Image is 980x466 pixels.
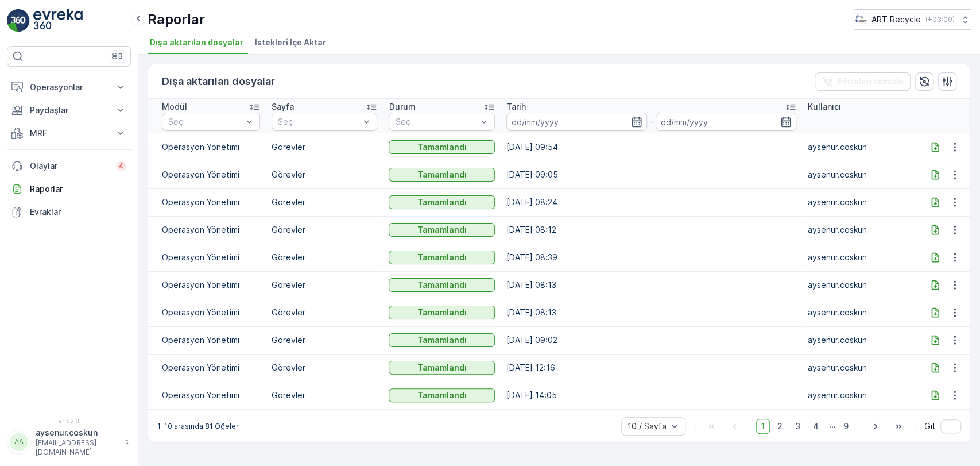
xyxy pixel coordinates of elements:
[808,362,914,373] p: aysenur.coskun
[808,197,914,208] p: aysenur.coskun
[417,334,467,346] p: Tamamlandı
[395,116,477,128] p: Seç
[7,155,131,178] a: Olaylar4
[30,105,108,116] p: Paydaşlar
[162,197,260,208] p: Operasyon Yönetimi
[389,333,495,347] button: Tamamlandı
[33,9,83,32] img: logo_light-DOdMpM7g.png
[389,251,495,264] button: Tamamlandı
[7,9,30,32] img: logo
[501,354,802,382] td: [DATE] 12:16
[417,169,467,180] p: Tamamlandı
[829,419,836,434] p: ...
[7,201,131,224] a: Evraklar
[162,101,187,113] p: Modül
[854,13,867,26] img: image_23.png
[656,113,796,131] input: dd/mm/yyyy
[501,133,802,161] td: [DATE] 09:54
[389,361,495,375] button: Tamamlandı
[30,160,110,172] p: Olaylar
[30,128,108,139] p: MRF
[871,14,921,25] p: ART Recycle
[162,252,260,263] p: Operasyon Yönetimi
[30,82,108,93] p: Operasyonlar
[838,76,904,87] p: Filtreleri temizle
[417,252,467,263] p: Tamamlandı
[501,326,802,354] td: [DATE] 09:02
[278,116,360,128] p: Seç
[7,427,131,457] button: AAaysenur.coskun[EMAIL_ADDRESS][DOMAIN_NAME]
[389,278,495,292] button: Tamamlandı
[168,116,242,128] p: Seç
[162,390,260,401] p: Operasyon Yönetimi
[10,433,28,451] div: AA
[389,388,495,402] button: Tamamlandı
[389,195,495,209] button: Tamamlandı
[790,419,805,434] span: 3
[389,306,495,319] button: Tamamlandı
[808,252,914,263] p: aysenur.coskun
[162,141,260,153] p: Operasyon Yönetimi
[272,224,378,236] p: Görevler
[808,141,914,153] p: aysenur.coskun
[7,122,131,145] button: MRF
[501,216,802,244] td: [DATE] 08:12
[808,101,841,113] p: Kullanıcı
[162,362,260,373] p: Operasyon Yönetimi
[417,390,467,401] p: Tamamlandı
[162,334,260,346] p: Operasyon Yönetimi
[272,252,378,263] p: Görevler
[756,419,770,434] span: 1
[272,307,378,318] p: Görevler
[417,362,467,373] p: Tamamlandı
[417,141,467,153] p: Tamamlandı
[815,72,911,91] button: Filtreleri temizle
[30,183,126,195] p: Raporlar
[150,37,243,48] span: Dışa aktarılan dosyalar
[272,279,378,291] p: Görevler
[272,101,294,113] p: Sayfa
[808,279,914,291] p: aysenur.coskun
[772,419,788,434] span: 2
[272,390,378,401] p: Görevler
[501,271,802,299] td: [DATE] 08:13
[272,362,378,373] p: Görevler
[389,101,415,113] p: Durum
[808,169,914,180] p: aysenur.coskun
[162,74,275,90] p: Dışa aktarılan dosyalar
[36,438,118,457] p: [EMAIL_ADDRESS][DOMAIN_NAME]
[925,15,955,24] p: ( +03:00 )
[7,76,131,99] button: Operasyonlar
[808,419,824,434] span: 4
[7,99,131,122] button: Paydaşlar
[649,115,653,129] p: -
[808,334,914,346] p: aysenur.coskun
[148,10,205,29] p: Raporlar
[501,188,802,216] td: [DATE] 08:24
[272,334,378,346] p: Görevler
[162,224,260,236] p: Operasyon Yönetimi
[272,197,378,208] p: Görevler
[7,418,131,425] span: v 1.52.3
[501,382,802,409] td: [DATE] 14:05
[808,224,914,236] p: aysenur.coskun
[417,224,467,236] p: Tamamlandı
[501,161,802,188] td: [DATE] 09:05
[157,422,239,431] p: 1-10 arasında 81 Öğeler
[389,140,495,154] button: Tamamlandı
[255,37,326,48] span: İstekleri İçe Aktar
[417,279,467,291] p: Tamamlandı
[162,307,260,318] p: Operasyon Yönetimi
[162,279,260,291] p: Operasyon Yönetimi
[162,169,260,180] p: Operasyon Yönetimi
[854,9,971,30] button: ART Recycle(+03:00)
[7,178,131,201] a: Raporlar
[389,168,495,182] button: Tamamlandı
[30,206,126,218] p: Evraklar
[272,169,378,180] p: Görevler
[417,307,467,318] p: Tamamlandı
[111,52,123,61] p: ⌘B
[389,223,495,237] button: Tamamlandı
[501,299,802,326] td: [DATE] 08:13
[924,421,936,432] span: Git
